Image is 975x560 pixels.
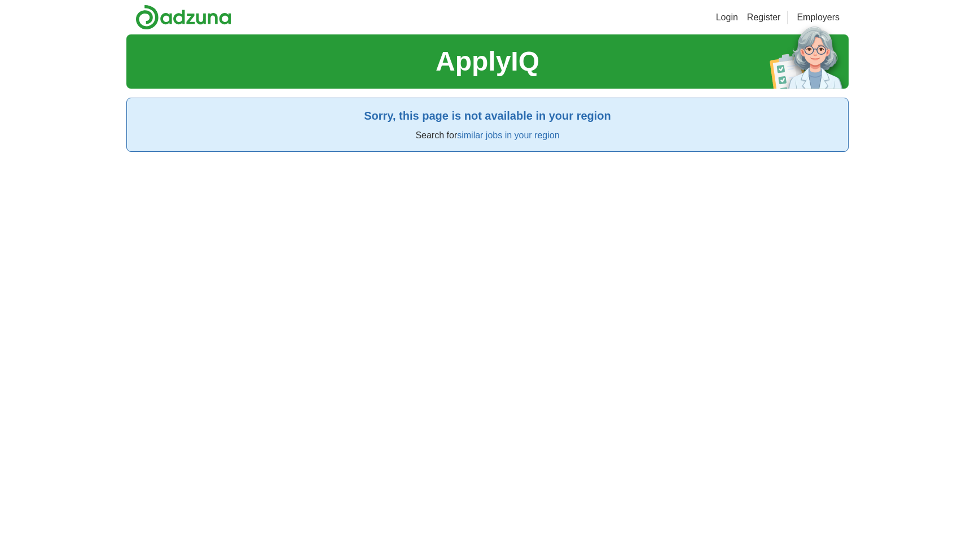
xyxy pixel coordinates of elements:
a: Register [747,11,781,24]
h1: ApplyIQ [436,41,539,82]
a: Employers [797,11,840,24]
img: Adzuna logo [135,5,231,30]
a: similar jobs in your region [457,130,559,140]
a: Login [716,11,738,24]
p: Search for [136,129,839,142]
h2: Sorry, this page is not available in your region [136,107,839,124]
